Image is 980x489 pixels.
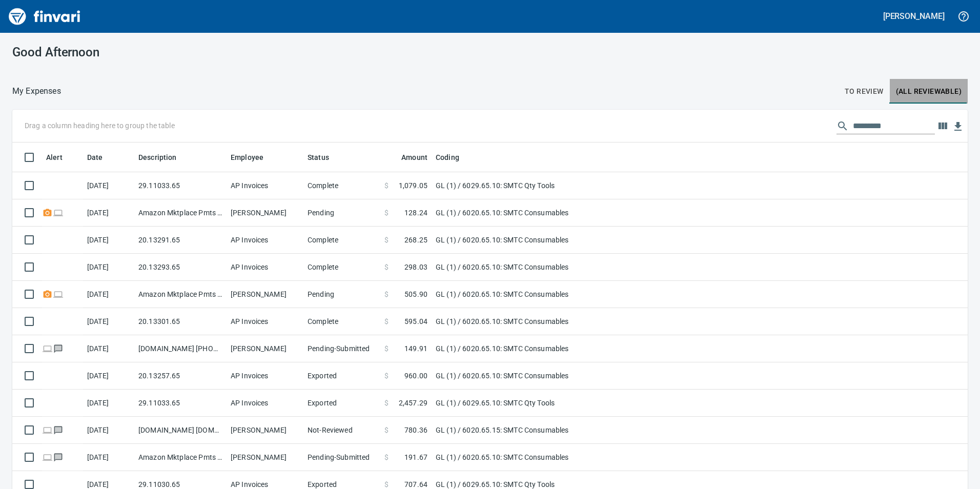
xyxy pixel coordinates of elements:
[404,208,427,218] span: 128.24
[432,172,688,199] td: GL (1) / 6029.65.10: SMTC Qty Tools
[399,398,427,408] span: 2,457.29
[134,308,227,335] td: 20.13301.65
[53,209,64,216] span: Online transaction
[404,425,427,435] span: 780.36
[935,118,950,134] button: Choose columns to display
[227,172,303,199] td: AP Invoices
[883,11,945,22] h5: [PERSON_NAME]
[384,180,389,191] span: $
[227,390,303,417] td: AP Invoices
[404,289,427,299] span: 505.90
[83,308,134,335] td: [DATE]
[432,254,688,281] td: GL (1) / 6020.65.10: SMTC Consumables
[42,345,53,352] span: Online transaction
[384,452,389,462] span: $
[83,172,134,199] td: [DATE]
[134,362,227,390] td: 20.13257.65
[53,345,64,352] span: Has messages
[384,398,389,408] span: $
[432,335,688,362] td: GL (1) / 6020.65.10: SMTC Consumables
[53,426,64,433] span: Has messages
[134,172,227,199] td: 29.11033.65
[436,151,459,164] span: Coding
[42,209,53,216] span: Receipt Required
[6,4,83,29] img: Finvari
[83,390,134,417] td: [DATE]
[404,262,427,272] span: 298.03
[83,335,134,362] td: [DATE]
[227,199,303,227] td: [PERSON_NAME]
[138,151,177,164] span: Description
[25,120,175,131] p: Drag a column heading here to group the table
[432,444,688,471] td: GL (1) / 6020.65.10: SMTC Consumables
[83,444,134,471] td: [DATE]
[227,281,303,308] td: [PERSON_NAME]
[432,417,688,444] td: GL (1) / 6020.65.15: SMTC Consumables
[404,452,427,462] span: 191.67
[227,417,303,444] td: [PERSON_NAME]
[83,254,134,281] td: [DATE]
[12,85,61,97] nav: breadcrumb
[231,151,263,164] span: Employee
[134,254,227,281] td: 20.13293.65
[303,227,380,254] td: Complete
[303,281,380,308] td: Pending
[227,227,303,254] td: AP Invoices
[42,454,53,460] span: Online transaction
[53,454,64,460] span: Has messages
[384,235,389,245] span: $
[227,362,303,390] td: AP Invoices
[46,151,63,164] span: Alert
[896,85,962,98] span: (All Reviewable)
[384,316,389,327] span: $
[134,390,227,417] td: 29.11033.65
[432,308,688,335] td: GL (1) / 6020.65.10: SMTC Consumables
[227,308,303,335] td: AP Invoices
[12,85,61,97] p: My Expenses
[308,151,342,164] span: Status
[404,343,427,354] span: 149.91
[399,180,427,191] span: 1,079.05
[384,289,389,299] span: $
[404,371,427,381] span: 960.00
[303,199,380,227] td: Pending
[83,362,134,390] td: [DATE]
[134,417,227,444] td: [DOMAIN_NAME] [DOMAIN_NAME][URL] WA
[404,316,427,327] span: 595.04
[227,254,303,281] td: AP Invoices
[46,151,76,164] span: Alert
[432,362,688,390] td: GL (1) / 6020.65.10: SMTC Consumables
[436,151,473,164] span: Coding
[134,335,227,362] td: [DOMAIN_NAME] [PHONE_NUMBER] [GEOGRAPHIC_DATA]
[227,444,303,471] td: [PERSON_NAME]
[384,371,389,381] span: $
[231,151,277,164] span: Employee
[12,45,314,59] h3: Good Afternoon
[42,291,53,297] span: Receipt Required
[432,227,688,254] td: GL (1) / 6020.65.10: SMTC Consumables
[303,172,380,199] td: Complete
[303,254,380,281] td: Complete
[401,151,427,164] span: Amount
[134,281,227,308] td: Amazon Mktplace Pmts [DOMAIN_NAME][URL] WA
[303,390,380,417] td: Exported
[134,227,227,254] td: 20.13291.65
[138,151,190,164] span: Description
[87,151,116,164] span: Date
[53,291,64,297] span: Online transaction
[303,362,380,390] td: Exported
[303,335,380,362] td: Pending-Submitted
[845,85,884,98] span: To Review
[384,208,389,218] span: $
[83,227,134,254] td: [DATE]
[384,262,389,272] span: $
[308,151,329,164] span: Status
[881,8,947,24] button: [PERSON_NAME]
[384,425,389,435] span: $
[404,235,427,245] span: 268.25
[134,199,227,227] td: Amazon Mktplace Pmts [DOMAIN_NAME][URL] WA
[83,417,134,444] td: [DATE]
[42,426,53,433] span: Online transaction
[134,444,227,471] td: Amazon Mktplace Pmts [DOMAIN_NAME][URL] WA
